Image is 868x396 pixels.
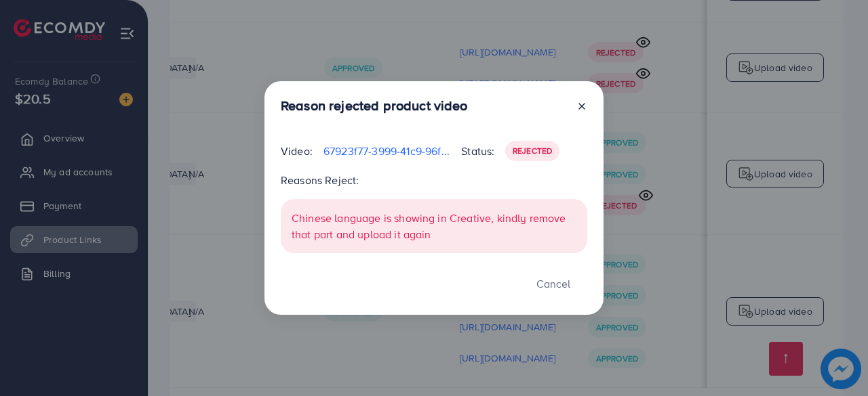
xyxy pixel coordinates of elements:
p: Video: [281,143,313,159]
p: 67923f77-3999-41c9-96f1-c5eb6f7c8143-1760352045519.mp4 [323,143,450,159]
span: Rejected [513,145,552,156]
button: Cancel [519,269,587,299]
p: Chinese language is showing in Creative, kindly remove that part and upload it again [292,210,576,242]
p: Status: [461,143,494,159]
p: Reasons Reject: [281,172,587,188]
h3: Reason rejected product video [281,97,468,114]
